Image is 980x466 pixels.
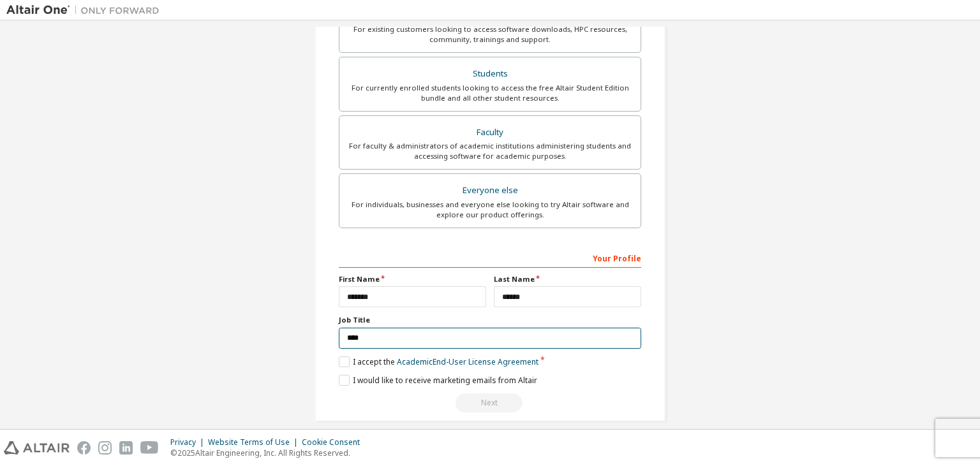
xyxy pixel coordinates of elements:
[208,437,302,448] div: Website Terms of Use
[6,4,166,17] img: Altair One
[494,274,641,284] label: Last Name
[140,441,159,455] img: youtube.svg
[98,441,112,455] img: instagram.svg
[347,141,633,161] div: For faculty & administrators of academic institutions administering students and accessing softwa...
[339,393,641,412] div: Email already exists
[339,315,641,325] label: Job Title
[170,448,367,458] p: © 2025 Altair Engineering, Inc. All Rights Reserved.
[347,83,633,103] div: For currently enrolled students looking to access the free Altair Student Edition bundle and all ...
[339,274,486,284] label: First Name
[170,437,208,448] div: Privacy
[119,441,133,455] img: linkedin.svg
[347,65,633,83] div: Students
[347,200,633,220] div: For individuals, businesses and everyone else looking to try Altair software and explore our prod...
[339,247,641,268] div: Your Profile
[77,441,91,455] img: facebook.svg
[302,437,367,448] div: Cookie Consent
[339,375,537,386] label: I would like to receive marketing emails from Altair
[4,441,70,455] img: altair_logo.svg
[347,124,633,142] div: Faculty
[397,356,538,367] a: Academic End-User License Agreement
[347,24,633,45] div: For existing customers looking to access software downloads, HPC resources, community, trainings ...
[347,182,633,200] div: Everyone else
[339,356,538,367] label: I accept the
